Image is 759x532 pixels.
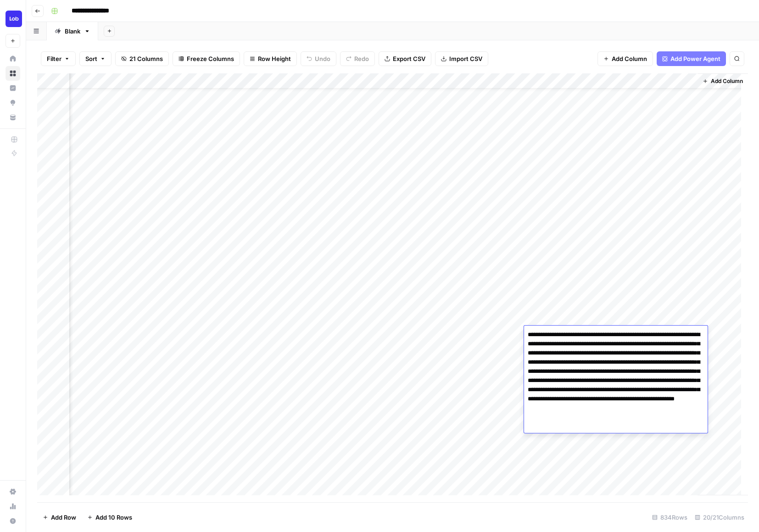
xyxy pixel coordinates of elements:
span: Add Column [711,77,743,85]
span: Export CSV [393,54,425,63]
span: Row Height [258,54,291,63]
button: Add Power Agent [657,51,726,66]
span: Freeze Columns [187,54,234,63]
a: Your Data [6,110,20,125]
a: Home [6,51,20,66]
span: Redo [354,54,369,63]
a: Settings [6,484,20,499]
span: Add Row [51,513,76,522]
button: 21 Columns [115,51,169,66]
img: Lob Logo [6,11,22,27]
button: Workspace: Lob [6,7,20,30]
button: Add Column [597,51,653,66]
div: 20/21 Columns [691,510,748,525]
button: Import CSV [435,51,488,66]
div: Blank [65,27,80,36]
button: Add 10 Rows [82,510,138,525]
span: Add 10 Rows [95,513,132,522]
span: Add Column [612,54,647,63]
a: Usage [6,499,20,514]
button: Add Column [699,75,747,87]
button: Filter [41,51,76,66]
a: Browse [6,66,20,81]
button: Export CSV [379,51,431,66]
a: Blank [47,22,98,40]
span: Sort [85,54,97,63]
span: Filter [47,54,61,63]
a: Insights [6,81,20,95]
button: Freeze Columns [173,51,240,66]
button: Row Height [244,51,297,66]
button: Undo [301,51,336,66]
button: Sort [79,51,112,66]
span: Undo [315,54,330,63]
button: Add Row [37,510,82,525]
a: Opportunities [6,95,20,110]
span: Import CSV [449,54,482,63]
span: 21 Columns [129,54,163,63]
button: Help + Support [6,514,20,528]
button: Redo [340,51,375,66]
div: 834 Rows [648,510,691,525]
span: Add Power Agent [670,54,720,63]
